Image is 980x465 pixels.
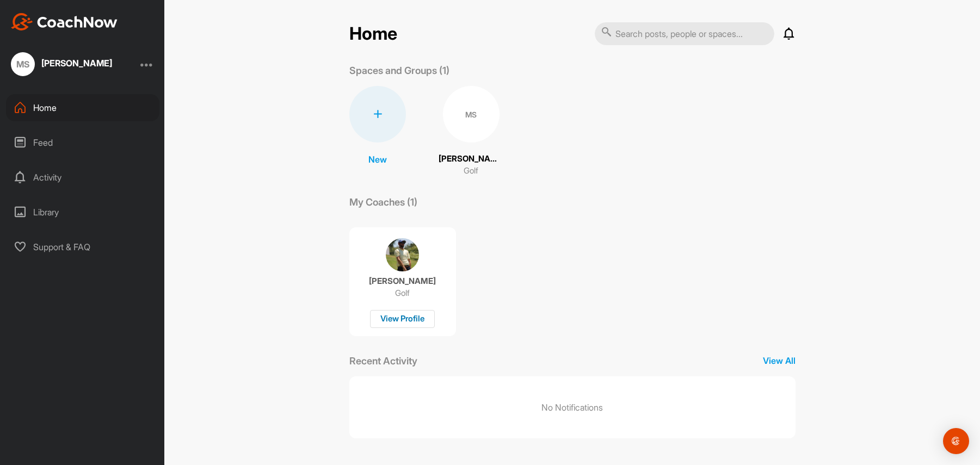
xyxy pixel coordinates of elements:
div: MS [443,86,500,142]
p: My Coaches (1) [349,195,417,209]
a: MS[PERSON_NAME]Golf [439,86,504,177]
div: Activity [6,164,159,191]
p: Spaces and Groups (1) [349,63,449,78]
img: coach avatar [386,238,419,271]
div: [PERSON_NAME] [41,59,112,67]
p: View All [763,354,796,367]
div: MS [11,52,35,76]
div: Home [6,94,159,121]
p: No Notifications [541,401,603,414]
input: Search posts, people or spaces... [595,22,774,45]
p: Golf [464,165,478,177]
div: Library [6,199,159,226]
p: [PERSON_NAME] [369,276,436,287]
p: [PERSON_NAME] [439,153,504,165]
div: Feed [6,129,159,156]
p: Golf [395,288,410,299]
div: Open Intercom Messenger [943,428,969,454]
div: View Profile [370,310,435,328]
p: Recent Activity [349,354,417,368]
div: Support & FAQ [6,233,159,261]
p: New [368,153,387,166]
img: CoachNow [11,13,118,30]
h2: Home [349,23,397,45]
